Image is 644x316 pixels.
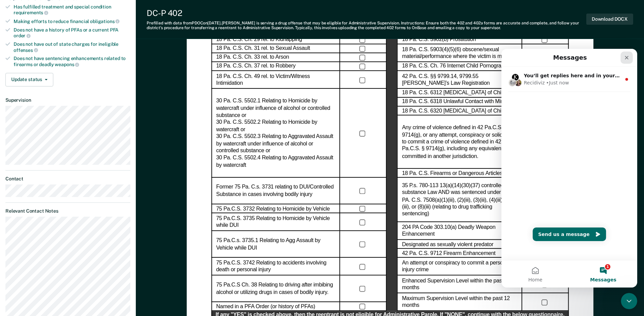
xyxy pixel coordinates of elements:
span: Home [27,229,41,233]
span: weapons [55,62,79,67]
label: 18 Pa. C.S. 6320 [MEDICAL_DATA] of Children [402,107,513,115]
label: 75 Pa.C.S. 3742 Relating to accidents involving death or personal injury [216,259,335,274]
label: 75 Pa.C.S. 3735 Relating to Homicide by Vehicle while DUI [216,215,335,229]
button: Send us a message [31,179,105,192]
button: Download DOCX [586,14,633,25]
div: Making efforts to reduce financial [14,18,130,24]
div: Has fulfilled treatment and special condition [14,4,130,16]
dt: Supervision [5,97,130,103]
div: Does not have a history of PFAs or a current PFA order [14,27,130,39]
div: DC-P 402 [147,8,586,18]
label: Any crime of violence defined in 42 Pa.C.S. § 9714(g), or any attempt, conspiracy or solicitation... [402,124,517,160]
label: 18 Pa. C.S. Ch. 33 rel. to Arson [216,54,289,61]
label: Enhanced Supervision Level within the past 12 months [402,277,517,292]
div: Prefilled with data from PDOC on [DATE] . [PERSON_NAME] is serving a drug offense that may be eli... [147,21,586,31]
label: An attempt or conspiracy to commit a personal injury crime [402,259,517,274]
label: 18 Pa. C.S. Ch. 31 rel. to Sexual Assault [216,45,310,52]
label: 42 Pa. C.S. §§ 9799.14, 9799.55 [PERSON_NAME]’s Law Registration [402,73,517,87]
label: 75 Pa.C.s. 3735.1 Relating to Agg Assault by Vehicle while DUI [216,237,335,252]
label: Designated as sexually violent predator [402,241,493,248]
label: 75 Pa.C.S Ch. 38 Relating to driving after imbibing alcohol or utilizing drugs in cases of bodily... [216,282,335,296]
button: Messages [68,212,136,239]
label: 18 Pa. C.S. Ch. 37 rel. to Robbery [216,63,295,70]
label: 18 Pa. C.S. 5903(4)(5)(6) obscene/sexual material/performance where the victim is minor [402,46,517,60]
div: Recidiviz [22,31,43,38]
span: You’ll get replies here and in your email: ✉️ [PERSON_NAME][EMAIL_ADDRESS][DOMAIN_NAME] Our usual... [22,24,358,29]
label: Maximum Supervision Level within the past 12 months [402,295,517,309]
span: Messages [89,229,115,233]
label: 18 Pa. C.S. Ch. 76 Internet Child Pornography [402,63,510,70]
span: requirements [14,10,48,15]
label: 42 Pa. C.S. 9712 Firearm Enhancement [402,250,495,257]
label: 30 Pa. C.S. 5502.1 Relating to Homicide by watercraft under influence of alcohol or controlled su... [216,98,335,169]
label: Named in a PFA Order (or history of PFAs) [216,303,315,310]
iframe: Intercom live chat [501,49,637,288]
label: 18 Pa. C.S. 6312 [MEDICAL_DATA] of Children [402,90,513,97]
label: 18 Pa. C.S. Ch. 49 rel. to Victim/Witness Intimidation [216,73,335,87]
dt: Contact [5,176,130,182]
span: offenses [14,47,38,53]
label: Former 75 Pa. C.s. 3731 relating to DUI/Controlled Substance in cases involving bodily injury [216,184,335,198]
div: • Just now [45,31,68,38]
label: 204 PA Code 303.10(a) Deadly Weapon Enhancement [402,224,517,238]
div: Does not have out of state charges for ineligible [14,41,130,53]
label: 18 Pa. C.S. 5902(b) Prostitution [402,36,476,43]
dt: Relevant Contact Notes [5,208,130,214]
button: Update status [5,73,53,86]
span: obligations [90,19,119,24]
iframe: Intercom live chat [621,293,637,309]
div: Does not have sentencing enhancements related to firearms or deadly [14,56,130,67]
label: 18 Pa. C.S. 6318 Unlawful Contact with Minor [402,99,508,106]
label: 18 Pa. C.S. Ch. 29 rel. to Kidnapping [216,36,302,43]
label: 18 Pa. C.S. Firearms or Dangerous Articles [402,170,502,177]
label: 35 P.s. 780-113 13(a)(14)(30)(37) controlled substance Law AND was sentenced under 18 PA. C.S. 75... [402,182,517,218]
label: 75 Pa.C.S. 3732 Relating to Homicide by Vehicle [216,205,330,212]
